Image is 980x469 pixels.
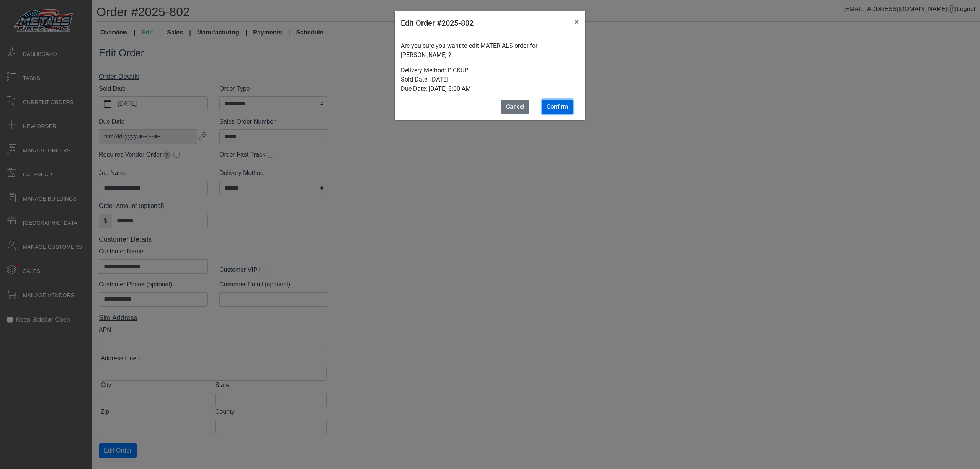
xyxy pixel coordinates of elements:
p: Delivery Method: PICKUP Sold Date: [DATE] Due Date: [DATE] 8:00 AM [401,66,579,93]
button: Close [568,11,585,33]
button: Cancel [501,100,529,114]
button: Confirm [542,100,573,114]
span: Confirm [547,103,568,110]
p: Are you sure you want to edit MATERIALS order for [PERSON_NAME] ? [401,41,579,60]
h5: Edit Order #2025-802 [401,17,474,29]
